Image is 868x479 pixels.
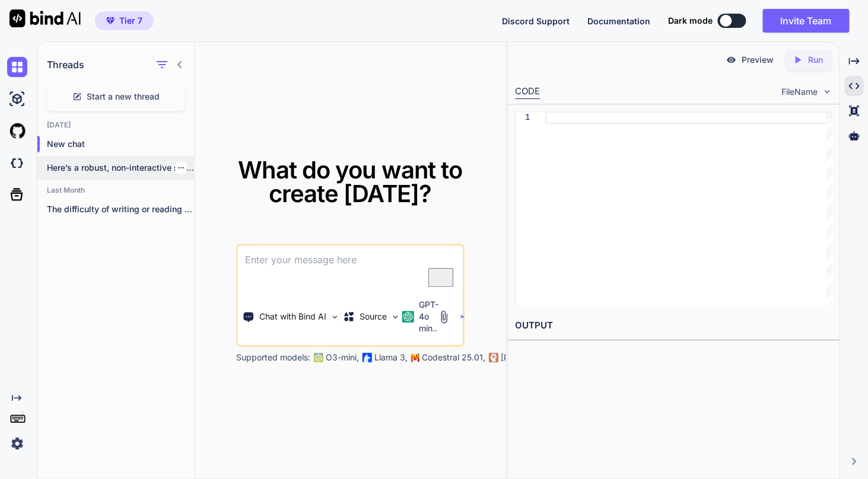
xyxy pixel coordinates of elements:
span: What do you want to create [DATE]? [238,155,462,208]
p: The difficulty of writing or reading in... [47,203,194,215]
img: githubLight [7,121,27,141]
p: Supported models: [236,352,310,363]
h2: [DATE] [37,120,194,130]
p: Chat with Bind AI [259,311,326,322]
p: Llama 3, [374,352,408,363]
h2: OUTPUT [508,312,839,340]
span: Start a new thread [87,91,160,103]
p: Preview [741,54,773,66]
img: icon [460,314,465,319]
img: Llama2 [363,353,372,362]
button: premiumTier 7 [95,11,154,30]
span: FileName [781,86,817,98]
p: Source [360,311,387,322]
img: Mistral-AI [411,353,419,362]
button: Discord Support [502,15,570,27]
textarea: To enrich screen reader interactions, please activate Accessibility in Grammarly extension settings [238,245,463,289]
p: O3-mini, [326,352,359,363]
span: Dark mode [668,15,713,27]
span: Tier 7 [119,15,142,27]
img: ai-studio [7,89,27,109]
img: Pick Tools [329,312,339,322]
h1: Threads [47,58,84,72]
p: Run [807,54,822,66]
p: Here’s a robust, non-interactive script to install... [47,162,194,174]
img: chat [7,57,27,77]
img: preview [726,55,736,65]
img: darkCloudIdeIcon [7,153,27,173]
div: CODE [515,85,540,99]
p: [PERSON_NAME] 3.7 Sonnet, [501,352,616,363]
img: GPT-4o mini [402,311,414,322]
img: chevron down [822,87,832,97]
p: GPT-4o min.. [418,299,438,334]
div: 1 [515,111,530,124]
span: Discord Support [502,16,570,26]
button: Documentation [587,15,650,27]
h2: Last Month [37,186,194,195]
img: premium [106,17,115,24]
img: GPT-4 [314,353,323,362]
img: claude [489,353,498,362]
p: New chat [47,138,194,150]
img: Bind AI [9,9,81,27]
button: Invite Team [762,9,849,33]
img: Pick Models [390,312,400,322]
p: Codestral 25.01, [422,352,485,363]
img: settings [7,433,27,454]
img: attachment [437,310,451,324]
span: Documentation [587,16,650,26]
